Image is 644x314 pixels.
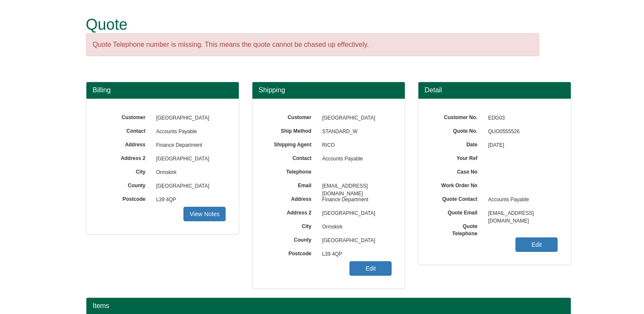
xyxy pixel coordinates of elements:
span: L39 4QP [318,248,392,261]
h3: Shipping [259,86,398,94]
h2: Items [93,302,564,310]
label: Contact [99,125,152,135]
label: Case No [431,166,484,176]
label: Address [265,193,318,203]
span: STANDARD_W [318,125,392,139]
span: Finance Department [152,139,226,152]
span: Accounts Payable [318,152,392,166]
span: [GEOGRAPHIC_DATA] [152,111,226,125]
label: Quote No. [431,125,484,135]
span: [GEOGRAPHIC_DATA] [318,207,392,220]
label: Address [99,139,152,148]
span: Accounts Payable [484,193,558,207]
label: Customer No. [431,111,484,121]
label: Customer [265,111,318,121]
div: Quote Telephone number is missing. This means the quote cannot be chased up effectively. [86,33,539,57]
label: Shipping Agent [265,139,318,148]
label: Quote Email [431,207,484,217]
label: Quote Telephone [431,220,484,237]
span: [GEOGRAPHIC_DATA] [152,180,226,193]
label: Contact [265,152,318,162]
a: View Notes [183,207,226,221]
a: Edit [349,261,392,276]
label: County [265,234,318,244]
span: [EMAIL_ADDRESS][DOMAIN_NAME] [484,207,558,220]
label: Email [265,180,318,189]
label: Work Order No [431,180,484,189]
span: [GEOGRAPHIC_DATA] [318,234,392,248]
span: Ormskirk [152,166,226,180]
label: Postcode [265,248,318,257]
span: RICO [318,139,392,152]
label: Customer [99,111,152,121]
span: [GEOGRAPHIC_DATA] [152,152,226,166]
label: Address 2 [99,152,152,162]
label: City [99,166,152,176]
span: Accounts Payable [152,125,226,139]
label: Postcode [99,193,152,203]
label: Address 2 [265,207,318,217]
label: Telephone [265,166,318,176]
span: [GEOGRAPHIC_DATA] [318,111,392,125]
label: City [265,220,318,230]
h3: Billing [93,86,232,94]
span: QUO0555526 [484,125,558,139]
span: [DATE] [484,139,558,152]
h3: Detail [425,86,564,94]
span: [EMAIL_ADDRESS][DOMAIN_NAME] [318,180,392,193]
span: L39 4QP [152,193,226,207]
h1: Quote [86,16,539,33]
label: Ship Method [265,125,318,135]
span: Finance Department [318,193,392,207]
a: Edit [515,237,558,252]
span: Ormskirk [318,220,392,234]
label: Quote Contact [431,193,484,203]
span: EDG03 [484,111,558,125]
label: Date [431,139,484,148]
label: Your Ref [431,152,484,162]
label: County [99,180,152,189]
